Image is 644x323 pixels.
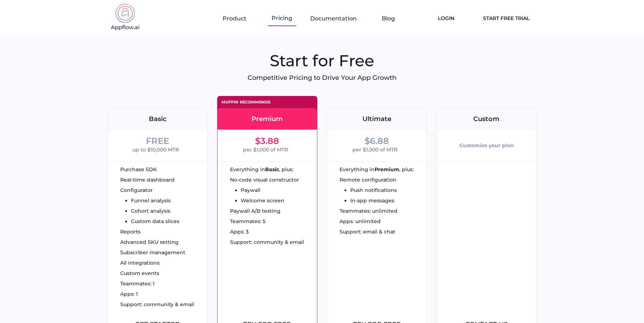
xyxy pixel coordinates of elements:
[340,167,426,172] div: Everything in , plus:
[375,167,399,172] strong: Premium
[120,167,157,172] span: Purchase SDK
[382,15,395,22] a: Blog
[120,302,194,307] span: Support: community & email
[350,188,397,193] li: Push notifications
[340,208,397,213] span: Teammates: unlimited
[459,137,514,154] div: Customize your plan
[310,15,357,22] span: Documentation
[230,177,299,203] ul: No-code visual constructor
[107,74,537,82] p: Competitive Pricing to Drive Your App Growth
[107,4,143,32] img: appflow.ai-logo
[230,219,265,224] span: Teammates: 5
[120,260,160,265] span: All integrations
[223,15,247,22] span: Product
[120,240,179,245] span: Advanced SKU setting
[243,145,288,154] span: per $1,000 of MTR
[223,15,254,22] button: Product
[241,198,299,203] li: Welcome screen
[340,219,381,224] span: Apps: unlimited
[427,10,465,26] a: Login
[120,177,175,182] span: Real-time dashboard
[340,177,397,203] ul: Remote configuration
[131,198,179,203] li: Funnel analysis
[120,229,141,234] span: Reports
[230,229,249,234] span: Apps: 3
[120,281,155,286] span: Teammates: 1
[272,15,292,21] a: Pricing
[218,116,317,122] div: Premium
[221,100,270,104] div: Muffin recommends
[120,250,185,255] span: Subscriber management
[340,229,395,234] span: Support: email & chat
[265,167,279,172] strong: Basic
[241,188,299,193] li: Paywall
[310,15,364,22] button: Documentation
[327,116,426,122] div: Ultimate
[365,137,389,145] div: $6.88
[107,51,537,70] h1: Start for Free
[120,291,138,297] span: Apps: 1
[132,145,179,154] span: up to $10,000 MTR
[131,208,179,213] li: Cohort analysis
[131,219,179,224] li: Custom data slices
[230,240,304,245] span: Support: community & email
[352,145,397,154] span: per $1,000 of MTR
[146,137,169,145] div: FREE
[350,198,397,203] li: In-app messages
[108,116,207,122] div: Basic
[120,188,179,224] ul: Configurator
[476,10,537,26] a: Start Free Trial
[255,137,279,145] div: $3.88
[230,208,280,213] span: Paywall A/B testing
[437,116,536,122] div: Custom
[230,167,317,172] div: Everything in , plus:
[120,271,159,276] span: Custom events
